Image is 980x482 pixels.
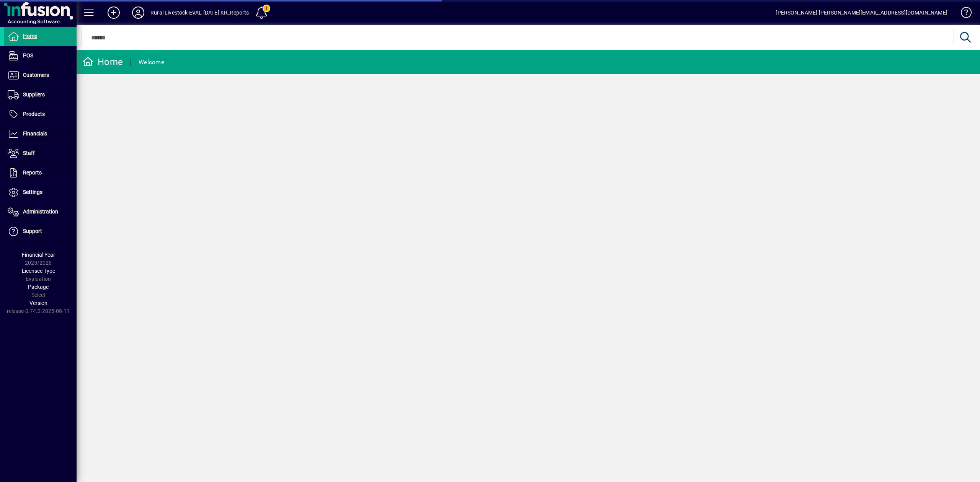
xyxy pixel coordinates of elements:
[22,268,55,274] span: Licensee Type
[4,66,77,85] a: Customers
[23,52,33,59] span: POS
[4,144,77,163] a: Staff
[23,208,58,215] span: Administration
[23,189,42,195] span: Settings
[4,85,77,104] a: Suppliers
[28,284,49,290] span: Package
[4,46,77,65] a: POS
[82,56,123,68] div: Home
[23,130,47,137] span: Financials
[776,7,947,19] div: [PERSON_NAME] [PERSON_NAME][EMAIL_ADDRESS][DOMAIN_NAME]
[23,169,42,176] span: Reports
[101,6,126,20] button: Add
[23,33,37,39] span: Home
[126,6,150,20] button: Profile
[150,7,249,19] div: Rural Livestock EVAL [DATE] KR_Reports
[4,202,77,221] a: Administration
[4,222,77,241] a: Support
[4,163,77,182] a: Reports
[139,56,164,68] div: Welcome
[23,150,35,156] span: Staff
[23,91,45,98] span: Suppliers
[4,124,77,143] a: Financials
[4,105,77,124] a: Products
[23,228,42,234] span: Support
[4,183,77,202] a: Settings
[955,2,970,26] a: Knowledge Base
[29,300,47,306] span: Version
[23,111,45,117] span: Products
[23,72,49,78] span: Customers
[22,252,55,258] span: Financial Year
